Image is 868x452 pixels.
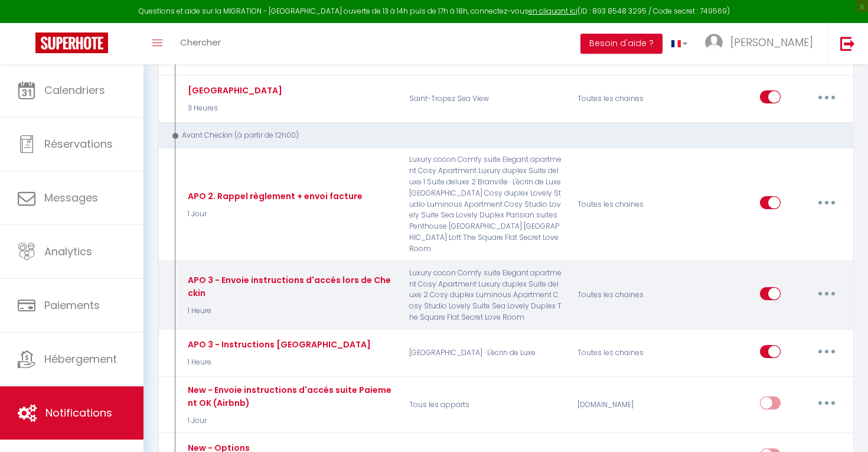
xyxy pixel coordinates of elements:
[402,154,570,255] p: Luxury cocon Comfy suite Elegant apartment Cosy Apartment Luxury duplex Suite deluxe 1 Suite delu...
[185,103,282,114] p: 3 Heures
[44,244,92,259] span: Analytics
[185,338,371,351] div: APO 3 - Instructions [GEOGRAPHIC_DATA]
[44,190,98,205] span: Messages
[705,34,723,51] img: ...
[730,35,813,50] span: [PERSON_NAME]
[402,336,570,370] p: [GEOGRAPHIC_DATA] · L'écrin de Luxe
[185,383,394,409] div: New - Envoie instructions d'accés suite Paiement OK (Airbnb)
[570,383,682,427] div: [DOMAIN_NAME]
[169,130,830,141] div: Avant Checkin (à partir de 12h00)
[185,305,394,317] p: 1 Heure
[185,84,282,97] div: [GEOGRAPHIC_DATA]
[45,405,112,420] span: Notifications
[185,415,394,427] p: 1 Jour
[402,82,570,116] p: Saint-Tropez Sea View
[580,34,663,54] button: Besoin d'aide ?
[185,209,363,220] p: 1 Jour
[696,23,828,64] a: ... [PERSON_NAME]
[185,274,394,300] div: APO 3 - Envoie instructions d'accés lors de Checkin
[180,36,221,48] span: Chercher
[44,298,100,313] span: Paiements
[402,268,570,323] p: Luxury cocon Comfy suite Elegant apartment Cosy Apartment Luxury duplex Suite deluxe 2 Cosy duple...
[44,136,113,151] span: Réservations
[44,83,105,97] span: Calendriers
[528,6,577,16] a: en cliquant ici
[570,154,682,255] div: Toutes les chaines
[840,36,855,51] img: logout
[570,82,682,116] div: Toutes les chaines
[171,23,230,64] a: Chercher
[185,357,371,368] p: 1 Heure
[185,190,363,203] div: APO 2. Rappel règlement + envoi facture
[9,5,45,40] button: Open LiveChat chat widget
[570,336,682,370] div: Toutes les chaines
[570,268,682,323] div: Toutes les chaines
[402,383,570,427] p: Tous les apparts
[35,32,108,53] img: Super Booking
[44,352,117,366] span: Hébergement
